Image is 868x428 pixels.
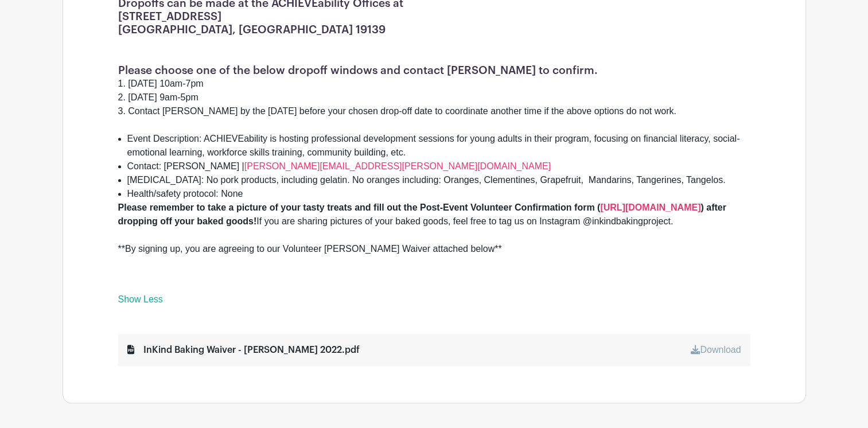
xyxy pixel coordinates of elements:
a: [URL][DOMAIN_NAME] [600,203,700,212]
strong: ) after dropping off your baked goods! [118,203,726,226]
strong: Please remember to take a picture of your tasty treats and fill out the Post-Event Volunteer Conf... [118,203,601,212]
div: **By signing up, you are agreeing to our Volunteer [PERSON_NAME] Waiver attached below** [118,242,750,256]
a: Download [691,345,741,355]
h1: Please choose one of the below dropoff windows and contact [PERSON_NAME] to confirm. [118,64,750,77]
div: 1. [DATE] 10am-7pm 2. [DATE] 9am-5pm 3. Contact [PERSON_NAME] by the [DATE] before your chosen dr... [118,77,750,132]
li: Event Description: ACHIEVEability is hosting professional development sessions for young adults i... [127,132,750,159]
div: If you are sharing pictures of your baked goods, feel free to tag us on Instagram @inkindbakingpr... [118,201,750,228]
li: Contact: [PERSON_NAME] | [127,159,750,173]
h1: [STREET_ADDRESS] [GEOGRAPHIC_DATA], [GEOGRAPHIC_DATA] 19139 [118,10,750,36]
div: InKind Baking Waiver - [PERSON_NAME] 2022.pdf [127,343,360,357]
li: [MEDICAL_DATA]: No pork products, including gelatin. No oranges including: Oranges, Clementines, ... [127,173,750,187]
a: Show Less [118,294,163,309]
a: [PERSON_NAME][EMAIL_ADDRESS][PERSON_NAME][DOMAIN_NAME] [244,161,551,171]
li: Health/safety protocol: None [127,187,750,201]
